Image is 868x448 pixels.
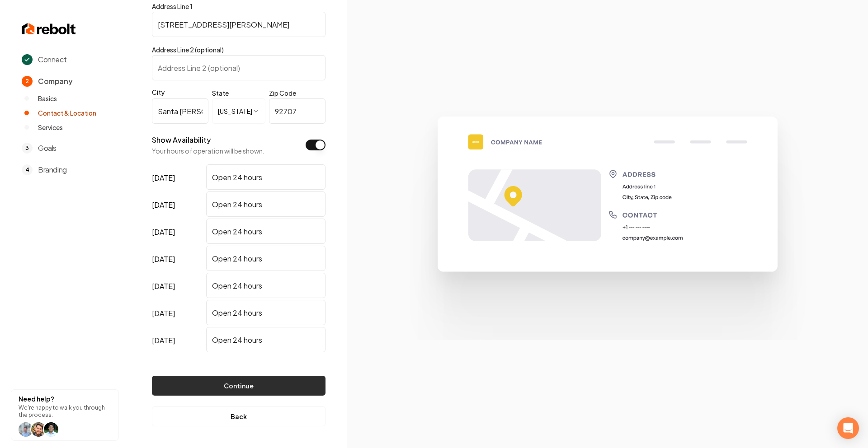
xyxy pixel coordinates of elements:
span: 2 [22,76,33,87]
strong: Need help? [19,395,54,403]
label: Address Line 2 (optional) [152,46,224,54]
div: Open Intercom Messenger [837,417,859,439]
input: Address Line 2 (optional) [152,55,325,80]
span: Services [38,123,63,132]
input: Enter hours [206,246,325,271]
label: [DATE] [152,300,203,327]
span: Branding [38,164,67,175]
label: [DATE] [152,273,203,300]
span: Company [38,76,72,87]
input: Enter hours [206,164,325,190]
img: help icon Will [31,422,46,437]
span: Connect [38,54,66,65]
input: Zip Code [269,98,325,124]
span: 4 [22,164,33,175]
label: [DATE] [152,164,203,191]
p: Your hours of operation will be shown. [152,146,264,155]
label: State [212,89,229,97]
label: [DATE] [152,191,203,219]
input: Enter hours [206,300,325,325]
input: Enter hours [206,191,325,217]
button: Continue [152,376,325,396]
label: [DATE] [152,327,203,354]
img: Google Business Profile [391,108,825,340]
button: Back [152,406,325,426]
img: help icon arwin [44,422,58,437]
input: Address Line 1 [152,12,325,37]
img: Rebolt Logo [22,22,76,36]
p: We're happy to walk you through the process. [19,404,111,419]
label: Zip Code [269,89,296,97]
input: Enter hours [206,273,325,298]
span: Contact & Location [38,108,96,117]
span: Basics [38,94,57,103]
img: help icon Will [19,422,33,437]
input: City [152,98,208,124]
label: [DATE] [152,246,203,273]
span: 3 [22,143,33,154]
input: Enter hours [206,327,325,352]
label: [DATE] [152,219,203,246]
label: Show Availability [152,135,211,145]
input: Enter hours [206,219,325,244]
span: Goals [38,143,57,154]
label: Address Line 1 [152,2,193,10]
button: Need help?We're happy to walk you through the process.help icon Willhelp icon Willhelp icon arwin [11,389,119,441]
label: City [152,88,208,97]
